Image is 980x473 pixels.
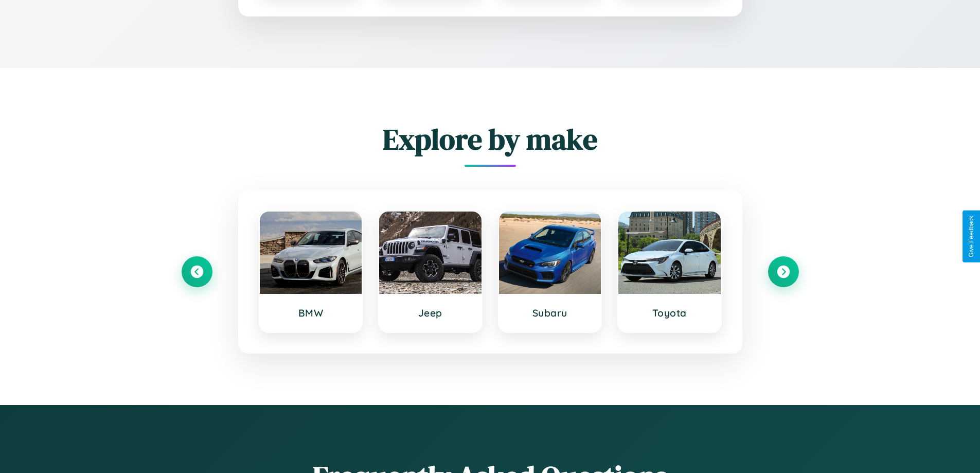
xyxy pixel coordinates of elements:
[389,307,471,319] h3: Jeep
[182,119,799,159] h2: Explore by make
[270,307,352,319] h3: BMW
[629,307,710,319] h3: Toyota
[509,307,591,319] h3: Subaru
[968,216,975,257] div: Give Feedback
